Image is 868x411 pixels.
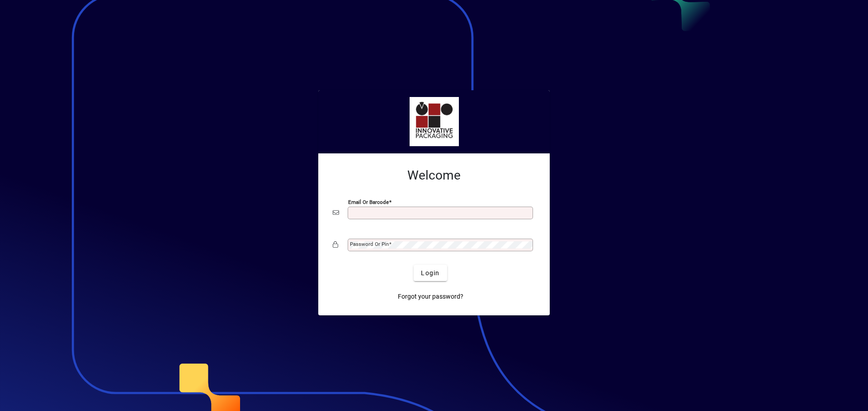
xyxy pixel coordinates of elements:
mat-label: Email or Barcode [348,199,389,205]
mat-label: Password or Pin [350,241,389,247]
h2: Welcome [333,168,535,183]
span: Login [421,268,439,278]
button: Login [414,265,447,281]
span: Forgot your password? [398,292,463,301]
a: Forgot your password? [394,288,467,305]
